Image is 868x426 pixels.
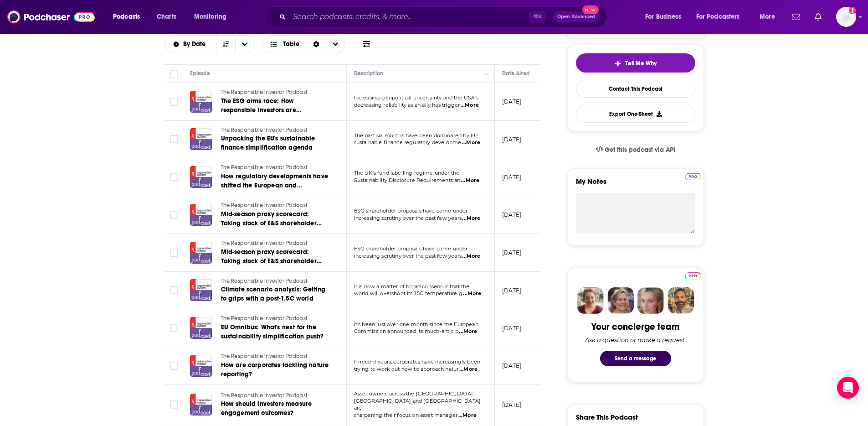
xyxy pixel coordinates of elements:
span: Toggle select row [170,173,178,181]
span: Commission announced its much-anticip [354,328,458,334]
h2: Choose List sort [164,35,255,53]
button: open menu [188,10,238,24]
span: The Responsible Investor Podcast [221,164,307,171]
button: open menu [107,10,152,24]
span: Logged in as mtraynor [836,7,856,27]
span: Podcasts [113,10,140,23]
button: Open AdvancedNew [553,11,599,22]
button: Send a message [600,351,671,366]
img: Podchaser - Follow, Share and Rate Podcasts [7,8,95,26]
span: Mid-season proxy scorecard: Taking stock of E&S shareholder proposals in [DATE] [221,248,322,274]
span: It is now a matter of broad consensus that the [354,283,470,290]
span: ...More [461,177,479,184]
span: The ESG arms race: How responsible investors are navigating defence [221,97,301,123]
a: Pro website [685,171,701,180]
span: For Business [645,10,681,23]
svg: Add a profile image [849,7,856,14]
span: decreasing reliability as an ally has trigger [354,102,460,108]
span: The UK's fund labelling regime under the [354,170,460,176]
span: trying to work out how to approach natur [354,366,459,372]
button: Export One-Sheet [576,105,695,123]
span: The Responsible Investor Podcast [221,278,307,284]
span: Asset owners across the [GEOGRAPHIC_DATA], [GEOGRAPHIC_DATA] and [GEOGRAPHIC_DATA] are [354,390,481,411]
span: Open Advanced [557,15,595,19]
span: Toggle select row [170,362,178,370]
button: open menu [753,10,786,24]
span: By Date [183,41,209,47]
a: Get this podcast via API [588,139,683,161]
img: Jon Profile [668,287,694,314]
span: increasing scrutiny over the past few years [354,215,462,221]
a: The Responsible Investor Podcast [221,392,330,400]
span: Increasing geopolitical uncertainty and the USA's [354,94,478,101]
a: How should investors measure engagement outcomes? [221,400,330,418]
a: Climate scenario analysis: Getting to grips with a post-1.5C world [221,285,330,303]
span: It’s been just over one month since the European [354,321,478,327]
a: Mid-season proxy scorecard: Taking stock of E&S shareholder proposals in [DATE] [221,248,330,266]
button: open menu [165,41,216,47]
div: Ask a question or make a request. [585,336,686,343]
span: For Podcasters [696,10,740,23]
span: increasing scrutiny over the past few years [354,253,462,259]
div: Episode [190,68,211,79]
a: The Responsible Investor Podcast [221,315,330,323]
img: Podchaser Pro [685,272,701,280]
span: EU Omnibus: What's next for the sustainability simplification push? [221,323,324,340]
span: In recent years, corporates have increasingly been [354,358,481,365]
div: Date Aired [502,68,530,79]
a: The Responsible Investor Podcast [221,239,330,248]
span: Toggle select row [170,324,178,332]
span: Toggle select row [170,400,178,409]
span: ...More [462,253,480,260]
p: [DATE] [502,249,522,256]
button: Show profile menu [836,7,856,27]
span: ⌘ K [529,11,546,23]
a: The Responsible Investor Podcast [221,164,330,172]
a: Pro website [685,271,701,280]
span: sharpening their focus on asset manager [354,412,458,418]
span: Mid-season proxy scorecard: Taking stock of E&S shareholder proposals in [DATE] [221,210,322,236]
a: Unpacking the EU's sustainable finance simplification agenda [221,134,330,152]
span: The Responsible Investor Podcast [221,315,307,322]
span: The past six months have been dominated by EU [354,132,478,139]
span: The Responsible Investor Podcast [221,240,307,246]
span: Monitoring [194,10,226,23]
a: EU Omnibus: What's next for the sustainability simplification push? [221,323,330,341]
span: ...More [458,412,477,419]
img: Podchaser Pro [685,173,701,180]
span: More [760,10,775,23]
span: Charts [157,10,176,23]
div: Search podcasts, credits, & more... [273,6,616,27]
span: Table [283,41,299,47]
a: The Responsible Investor Podcast [221,353,330,361]
a: The Responsible Investor Podcast [221,202,330,210]
span: ...More [461,102,479,109]
span: How regulatory developments have shifted the European and [GEOGRAPHIC_DATA] ESG fund landscape [221,172,328,208]
div: Description [354,68,383,79]
span: The Responsible Investor Podcast [221,89,307,95]
h3: Share This Podcast [576,413,638,421]
span: Toggle select row [170,98,178,106]
button: open menu [235,36,254,53]
div: Sort Direction [307,36,326,53]
span: Get this podcast via API [605,146,675,154]
img: tell me why sparkle [614,60,621,67]
span: How are corporates tackling nature reporting? [221,361,329,378]
p: [DATE] [502,401,522,409]
p: [DATE] [502,286,522,294]
a: How are corporates tackling nature reporting? [221,361,330,379]
span: Climate scenario analysis: Getting to grips with a post-1.5C world [221,286,326,302]
span: Unpacking the EU's sustainable finance simplification agenda [221,135,315,151]
p: [DATE] [502,362,522,369]
button: Column Actions [482,68,493,79]
span: Toggle select row [170,286,178,294]
div: Your concierge team [591,321,679,332]
span: Tell Me Why [625,60,657,67]
span: ...More [459,328,477,335]
input: Search podcasts, credits, & more... [289,10,529,24]
p: [DATE] [502,173,522,181]
img: Jules Profile [637,287,664,314]
button: Choose View [262,35,345,53]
